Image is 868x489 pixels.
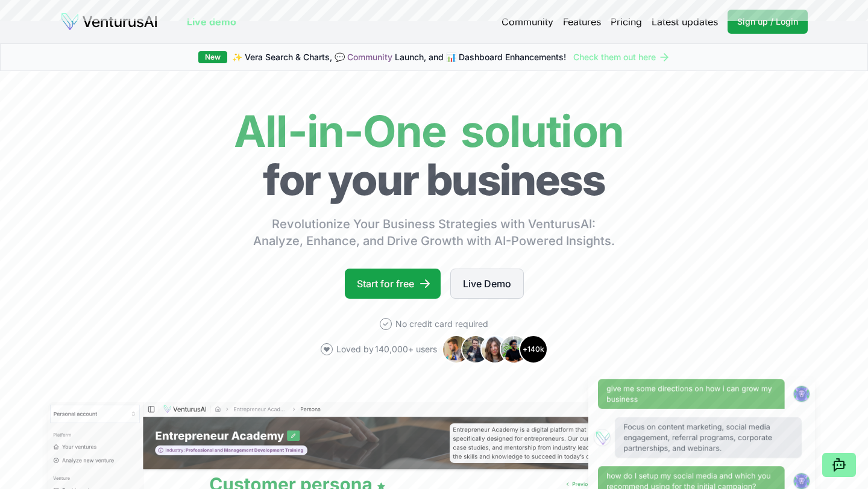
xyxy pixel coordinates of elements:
a: Pricing [611,14,642,29]
span: ✨ Vera Search & Charts, 💬 Launch, and 📊 Dashboard Enhancements! [232,51,566,63]
a: Community [347,52,392,62]
a: Live Demo [450,269,524,299]
a: Start for free [345,269,441,299]
img: Avatar 4 [500,335,529,364]
a: Community [502,14,553,29]
img: Avatar 2 [461,335,490,364]
a: Sign up / Login [728,10,808,34]
a: Check them out here [573,51,670,63]
img: Avatar 1 [442,335,471,364]
img: logo [60,12,158,31]
div: New [198,51,227,63]
span: Sign up / Login [737,16,798,28]
a: Live demo [187,14,236,29]
a: Features [563,14,601,29]
img: Avatar 3 [480,335,509,364]
a: Latest updates [652,14,718,29]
